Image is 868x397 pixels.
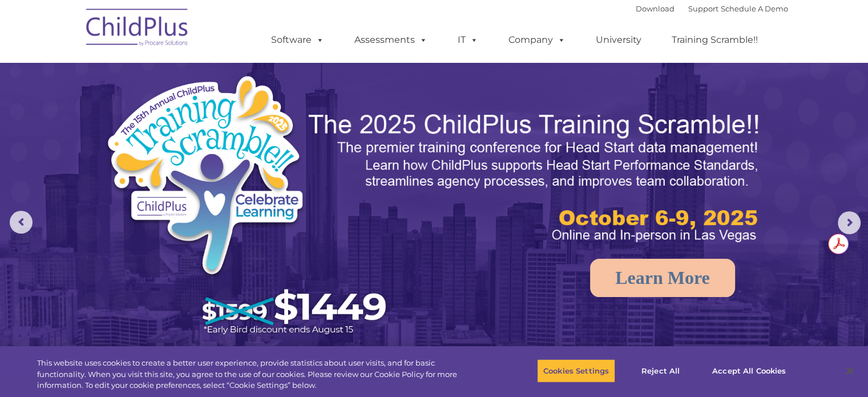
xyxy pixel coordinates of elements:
a: Support [688,4,718,13]
button: Close [837,358,862,383]
a: Schedule A Demo [721,4,788,13]
span: Last name [159,75,193,84]
a: Download [636,4,675,13]
button: Cookies Settings [537,359,615,383]
button: Accept All Cookies [706,359,792,383]
a: IT [446,29,490,51]
a: Company [497,29,577,51]
img: ChildPlus by Procare Solutions [80,1,195,58]
font: | [636,4,788,13]
a: Learn More [590,259,735,297]
a: University [584,29,653,51]
div: This website uses cookies to create a better user experience, provide statistics about user visit... [37,358,478,391]
a: Training Scramble!! [660,29,769,51]
a: Assessments [343,29,439,51]
span: Phone number [159,122,207,131]
button: Reject All [625,359,696,383]
a: Software [260,29,336,51]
